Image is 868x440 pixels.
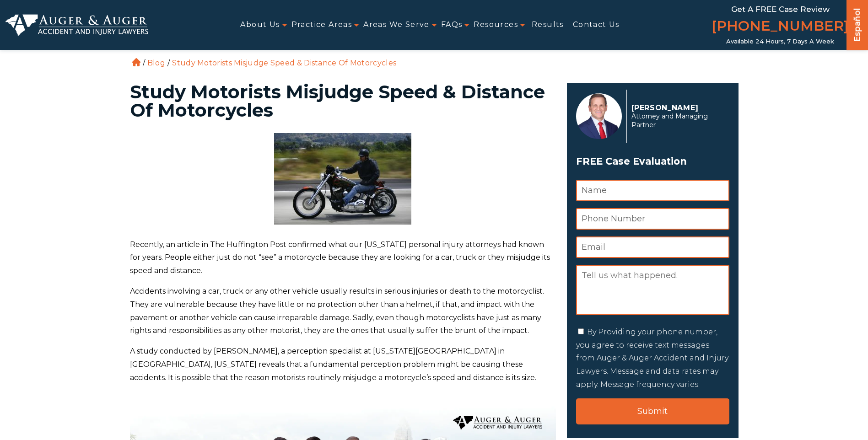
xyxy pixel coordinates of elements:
a: [PHONE_NUMBER] [712,16,849,38]
h1: Study Motorists Misjudge Speed & Distance Of Motorcycles [130,83,556,119]
a: FAQs [441,15,463,35]
a: Contact Us [573,15,620,35]
a: Home [132,58,140,66]
img: Herbert Auger [576,93,622,139]
img: Auger & Auger Accident and Injury Lawyers Logo [5,14,148,36]
label: By Providing your phone number, you agree to receive text messages from Auger & Auger Accident an... [576,327,728,389]
p: Recently, an article in The Huffington Post confirmed what our [US_STATE] personal injury attorne... [130,238,556,278]
span: Get a FREE Case Review [731,5,830,14]
a: Practice Areas [291,15,352,35]
img: Motorcycle [274,133,411,225]
p: A study conducted by [PERSON_NAME], a perception specialist at [US_STATE][GEOGRAPHIC_DATA] in [GE... [130,345,556,384]
span: FREE Case Evaluation [576,153,729,170]
a: Blog [147,59,165,67]
input: Email [576,236,729,258]
span: Available 24 Hours, 7 Days a Week [726,38,834,45]
p: [PERSON_NAME] [631,103,724,112]
a: About Us [240,15,280,35]
li: Study Motorists Misjudge Speed & Distance Of Motorcycles [170,59,399,67]
input: Name [576,180,729,201]
a: Results [532,15,564,35]
span: Attorney and Managing Partner [631,112,724,129]
p: Accidents involving a car, truck or any other vehicle usually results in serious injuries or deat... [130,285,556,338]
input: Phone Number [576,208,729,230]
a: Resources [474,15,518,35]
a: Areas We Serve [363,15,430,35]
input: Submit [576,398,729,424]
